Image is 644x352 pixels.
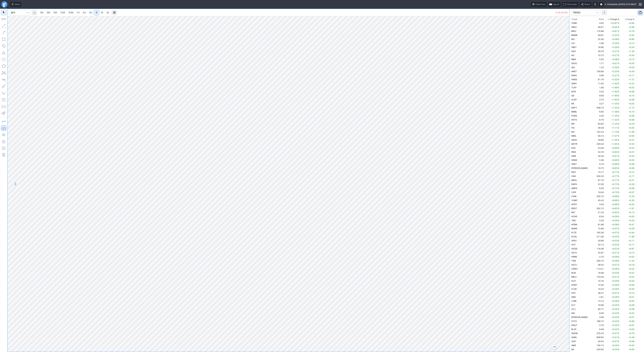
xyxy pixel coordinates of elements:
[571,187,577,190] span: AMPX
[629,50,634,53] span: +1.26
[592,73,604,77] td: 4.96
[1,84,6,89] button: Brush
[618,22,619,24] span: %
[592,174,604,178] td: 356.32
[607,3,619,6] span: Premarket ·
[612,74,618,77] span: +2.27
[629,90,634,93] span: +0.06
[629,38,634,40] span: +0.85
[571,179,577,181] span: MRVL
[1,139,6,144] button: Lock drawings
[629,127,634,129] span: +0.62
[612,151,618,153] span: +0.94
[571,143,577,145] span: MSTR
[571,82,577,85] span: SERV
[535,3,545,6] span: Chart tour
[618,70,619,73] span: %
[38,10,45,15] a: 1M
[612,58,618,61] span: +3.08
[618,159,619,161] span: %
[571,171,576,173] span: RIOT
[571,94,574,97] span: QS
[53,11,57,14] span: 5M
[571,70,577,73] span: ANET
[629,106,634,109] span: +7.72
[555,12,568,14] p: -0.70 (0.11%)
[592,166,604,170] td: 10.73
[67,10,75,15] a: 30M
[571,58,576,61] span: BBAI
[99,10,105,15] a: W
[580,2,592,7] button: Share
[618,94,619,97] span: %
[629,175,634,177] span: +2.71
[618,58,619,61] span: %
[68,11,73,14] span: 30M
[629,110,634,113] span: +0.10
[1,77,6,82] button: Text
[618,26,619,28] span: %
[612,123,618,125] span: +1.25
[629,54,634,57] span: +0.34
[96,11,97,14] span: D
[618,139,619,141] span: %
[592,150,604,154] td: 33.16
[592,158,604,162] td: 5.58
[571,203,577,206] span: APPS
[571,131,575,133] span: MU
[592,77,604,81] td: 61.19
[629,22,634,24] span: +0.95
[1,43,6,49] button: Rotated rectangle
[592,53,604,57] td: 10.73
[562,2,578,7] button: Full screen
[618,187,619,190] span: %
[46,11,50,14] span: 3M
[618,98,619,101] span: %
[602,10,607,15] button: More
[618,175,619,177] span: %
[618,62,619,65] span: %
[610,18,619,21] span: Change %
[571,62,577,65] span: GEVO
[94,10,99,15] a: D
[629,143,634,145] span: +3.32
[629,139,634,141] span: +0.31
[629,195,634,198] span: +2.20
[592,85,604,89] td: 1.08
[571,90,576,93] span: BZAI
[592,57,604,61] td: 5.02
[612,30,618,32] span: +4.61
[629,147,634,149] span: +0.23
[592,198,604,202] td: 45.42
[612,199,618,202] span: +0.66
[618,147,619,149] span: %
[612,38,618,40] span: +3.48
[552,344,557,349] button: Jump to the most recent bar
[571,163,577,165] span: VNET
[567,3,577,6] span: Full screen
[592,126,604,130] td: 56.58
[629,34,634,36] span: +2.02
[629,82,634,85] span: +0.22
[571,114,577,117] span: PGEN
[629,78,634,81] span: +1.21
[592,41,604,45] td: 4.38
[618,78,619,81] span: %
[629,131,634,133] span: +1.66
[592,21,604,25] td: 4.93
[592,138,604,142] td: 29.80
[592,33,604,37] td: 49.81
[571,110,577,113] span: BMBL
[612,90,618,93] span: +1.83
[612,54,618,57] span: +3.27
[1,97,6,102] button: Fibonacci retracements
[618,123,619,125] span: %
[629,171,634,173] span: +0.12
[629,98,634,101] span: +0.06
[88,10,94,15] a: 4H
[629,46,634,49] span: +0.54
[592,194,604,198] td: 326.15
[629,155,634,157] span: +0.32
[571,175,576,177] span: UNH
[1,57,6,62] button: Ellipse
